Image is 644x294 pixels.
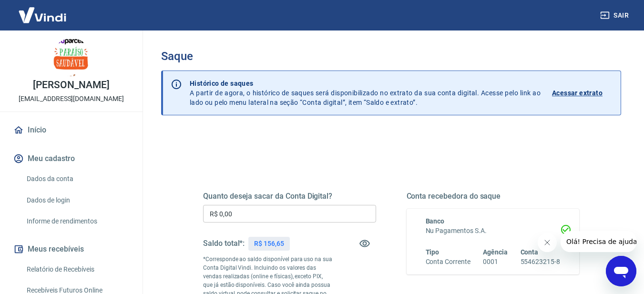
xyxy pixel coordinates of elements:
[23,260,131,279] a: Relatório de Recebíveis
[606,256,636,286] iframe: Botão para abrir a janela de mensagens
[426,217,445,225] span: Banco
[11,239,131,260] button: Meus recebíveis
[203,239,245,248] h5: Saldo total*:
[426,257,470,267] h6: Conta Corrente
[161,50,621,63] h3: Saque
[190,79,541,88] p: Histórico de saques
[561,231,636,252] iframe: Mensagem da empresa
[19,94,124,104] p: [EMAIL_ADDRESS][DOMAIN_NAME]
[552,79,613,107] a: Acessar extrato
[203,192,376,201] h5: Quanto deseja sacar da Conta Digital?
[11,148,131,169] button: Meu cadastro
[407,192,580,201] h5: Conta recebedora do saque
[190,79,541,107] p: A partir de agora, o histórico de saques será disponibilizado no extrato da sua conta digital. Ac...
[23,191,131,210] a: Dados de login
[552,88,603,98] p: Acessar extrato
[11,0,73,30] img: Vindi
[521,257,560,267] h6: 554623215-8
[538,233,557,252] iframe: Fechar mensagem
[33,80,109,90] p: [PERSON_NAME]
[483,257,508,267] h6: 0001
[426,248,440,256] span: Tipo
[6,7,80,14] span: Olá! Precisa de ajuda?
[483,248,508,256] span: Agência
[11,120,131,141] a: Início
[23,169,131,189] a: Dados da conta
[23,212,131,231] a: Informe de rendimentos
[254,239,284,249] p: R$ 156,65
[52,38,91,76] img: 3cc1d2fa-08a1-43b1-a04a-3cc8dad865f1.jpeg
[426,226,561,236] h6: Nu Pagamentos S.A.
[598,7,633,24] button: Sair
[521,248,539,256] span: Conta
